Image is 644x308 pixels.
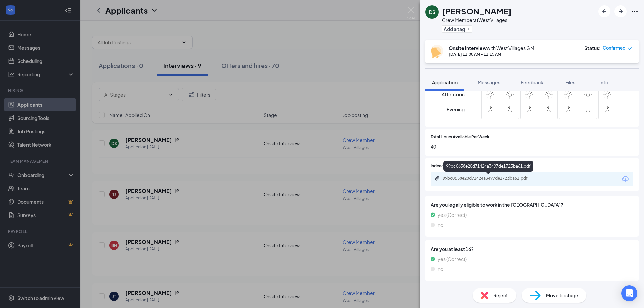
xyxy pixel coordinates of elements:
button: ArrowLeftNew [598,5,610,17]
span: down [627,46,632,51]
span: Files [565,79,575,85]
svg: ArrowRight [616,7,625,15]
span: no [438,265,443,273]
span: Messages [478,79,500,85]
svg: Ellipses [631,7,639,15]
span: Move to stage [546,292,578,299]
span: no [438,221,443,229]
span: Afternoon [442,88,465,100]
span: Evening [447,103,465,115]
svg: ArrowLeftNew [600,7,608,15]
button: PlusAdd a tag [442,25,472,33]
svg: Paperclip [435,176,440,181]
span: Are you legally eligible to work in the [GEOGRAPHIC_DATA]? [431,201,633,208]
span: Application [432,79,458,85]
div: Open Intercom Messenger [621,285,637,301]
div: Status : [584,45,601,51]
b: Onsite Interview [449,45,487,51]
div: Crew Member at West Villages [442,17,512,23]
span: Feedback [521,79,543,85]
span: Total Hours Available Per Week [431,134,489,140]
a: Paperclip99bc0658e20d71424a3497de1723ba61.pdf [435,176,543,182]
div: with West Villages GM [449,45,534,51]
span: Indeed Resume [431,163,460,169]
div: DS [429,9,435,15]
svg: Download [621,175,629,183]
svg: Plus [466,27,470,31]
span: yes (Correct) [438,211,467,219]
span: 40 [431,143,633,150]
span: Info [599,79,608,85]
span: Confirmed [603,45,626,51]
div: 99bc0658e20d71424a3497de1723ba61.pdf [443,176,537,181]
h1: [PERSON_NAME] [442,5,512,17]
button: ArrowRight [614,5,627,17]
span: Are you at least 16? [431,245,633,253]
div: 99bc0658e20d71424a3497de1723ba61.pdf [443,161,533,172]
span: Reject [493,292,508,299]
span: yes (Correct) [438,255,467,263]
div: [DATE] 11:00 AM - 11:15 AM [449,51,534,57]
